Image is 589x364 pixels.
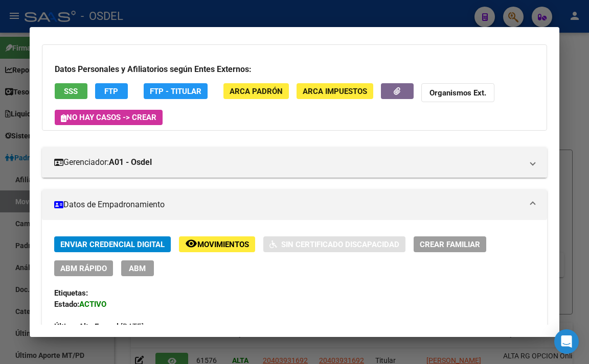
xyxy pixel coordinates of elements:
[55,110,163,125] button: No hay casos -> Crear
[61,113,156,122] span: No hay casos -> Crear
[297,83,373,99] button: ARCA Impuestos
[150,87,201,96] span: FTP - Titular
[54,156,523,168] mat-panel-title: Gerenciador:
[55,83,87,99] button: SSS
[42,147,548,178] mat-expansion-panel-header: Gerenciador:A01 - Osdel
[104,87,118,96] span: FTP
[129,264,146,273] span: ABM
[79,300,106,309] strong: ACTIVO
[197,240,249,249] span: Movimientos
[263,236,405,252] button: Sin Certificado Discapacidad
[64,87,78,96] span: SSS
[54,199,523,211] mat-panel-title: Datos de Empadronamiento
[60,240,165,249] span: Enviar Credencial Digital
[54,300,79,309] strong: Estado:
[54,260,113,276] button: ABM Rápido
[54,288,88,298] strong: Etiquetas:
[55,63,535,76] h3: Datos Personales y Afiliatorios según Entes Externos:
[144,83,208,99] button: FTP - Titular
[223,83,289,99] button: ARCA Padrón
[420,240,480,249] span: Crear Familiar
[54,322,121,331] strong: Última Alta Formal:
[54,236,171,252] button: Enviar Credencial Digital
[179,236,255,252] button: Movimientos
[185,237,197,250] mat-icon: remove_red_eye
[60,264,107,273] span: ABM Rápido
[554,329,579,354] div: Open Intercom Messenger
[421,83,494,102] button: Organismos Ext.
[95,83,128,99] button: FTP
[303,87,367,96] span: ARCA Impuestos
[109,156,152,168] strong: A01 - Osdel
[414,236,486,252] button: Crear Familiar
[54,322,144,331] span: [DATE]
[42,189,548,220] mat-expansion-panel-header: Datos de Empadronamiento
[230,87,283,96] span: ARCA Padrón
[429,88,486,98] strong: Organismos Ext.
[121,260,154,276] button: ABM
[281,240,399,249] span: Sin Certificado Discapacidad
